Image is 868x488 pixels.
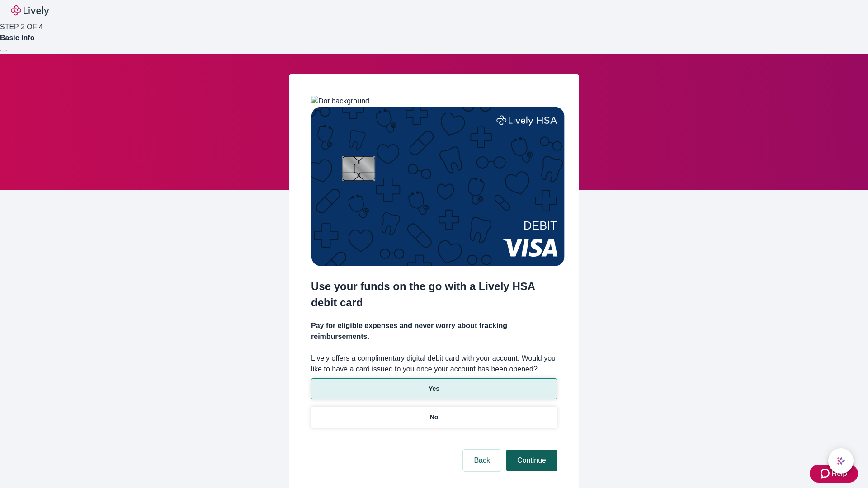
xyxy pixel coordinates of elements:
svg: Lively AI Assistant [836,456,845,465]
img: Debit card [311,107,565,266]
span: Help [831,468,847,479]
button: Yes [311,378,557,399]
button: Continue [506,450,557,471]
button: Zendesk support iconHelp [810,465,858,483]
h2: Use your funds on the go with a Lively HSA debit card [311,278,557,311]
img: Dot background [311,96,369,107]
button: No [311,407,557,428]
label: Lively offers a complimentary digital debit card with your account. Would you like to have a card... [311,353,557,375]
button: chat [828,448,854,474]
p: Yes [429,384,439,394]
button: Back [463,450,501,471]
h4: Pay for eligible expenses and never worry about tracking reimbursements. [311,320,557,342]
img: Lively [11,5,49,16]
svg: Zendesk support icon [821,468,831,479]
p: No [430,413,439,422]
